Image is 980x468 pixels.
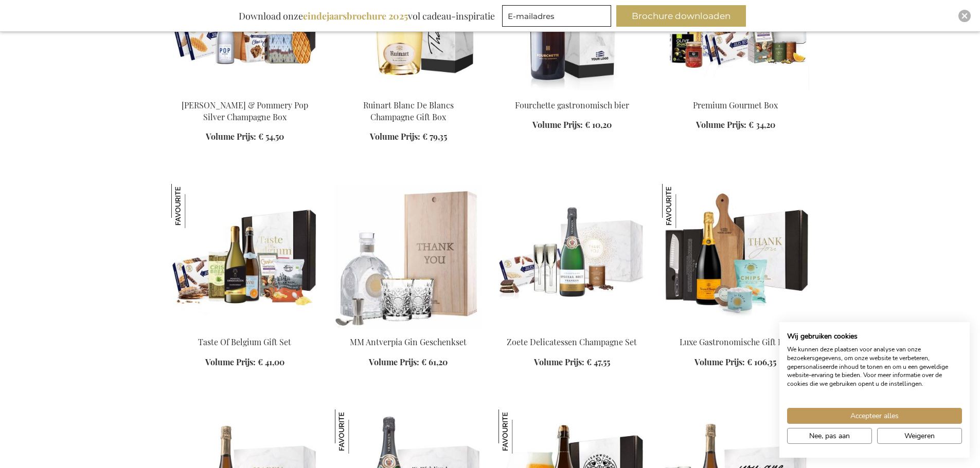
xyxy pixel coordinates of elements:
a: Taste Of Belgium Gift Set [198,336,291,347]
a: Premium Gourmet Box [662,86,809,96]
span: Accepteer alles [850,410,899,421]
a: Luxe Gastronomische Gift Box [680,336,792,347]
a: Volume Prijs: € 106,35 [694,357,776,368]
a: [PERSON_NAME] & Pommery Pop Silver Champagne Box [182,100,308,122]
a: Sweet Delights Champagne Set [498,324,646,333]
img: Taste Of Belgium Gift Set [171,184,318,328]
span: Volume Prijs: [205,357,256,367]
a: Zoete Delicatessen Champagne Set [507,336,637,347]
span: € 34,20 [749,119,775,130]
img: Taste Of Belgium Gift Set [171,184,216,228]
a: Luxury Culinary Gift Box Luxe Gastronomische Gift Box [662,324,809,333]
span: € 79,35 [422,131,447,142]
a: MM Antverpia Gin Gift Set [335,324,482,333]
button: Accepteer alle cookies [787,408,962,424]
span: Weigeren [904,430,935,441]
img: Fourchette Bier Gift Box [498,409,543,454]
span: € 47,55 [586,357,610,367]
a: Volume Prijs: € 41,00 [205,357,284,368]
a: Volume Prijs: € 47,55 [534,357,610,368]
span: Volume Prijs: [696,119,746,130]
img: Luxe Gastronomische Gift Box [662,184,706,228]
a: Volume Prijs: € 54,50 [206,131,284,143]
img: Close [961,13,968,19]
span: Volume Prijs: [206,131,256,142]
a: Ruinart Blanc De Blancs Champagne Gift Box [363,100,454,122]
form: marketing offers and promotions [502,5,614,30]
p: We kunnen deze plaatsen voor analyse van onze bezoekersgegevens, om onze website te verbeteren, g... [787,345,962,388]
span: Volume Prijs: [370,131,420,142]
input: E-mailadres [502,5,611,27]
a: Fourchette beer 75 cl [498,86,646,96]
div: Download onze vol cadeau-inspiratie [234,5,500,27]
button: Pas cookie voorkeuren aan [787,428,872,444]
button: Brochure downloaden [616,5,746,27]
span: Volume Prijs: [534,357,584,367]
button: Alle cookies weigeren [877,428,962,444]
span: Volume Prijs: [369,357,419,367]
img: Luxury Culinary Gift Box [662,184,809,328]
span: Volume Prijs: [694,357,745,367]
a: MM Antverpia Gin Geschenkset [350,336,467,347]
span: Nee, pas aan [809,430,850,441]
img: MM Antverpia Gin Gift Set [335,184,482,328]
a: Volume Prijs: € 79,35 [370,131,447,143]
img: Champagne Apéro Box [335,409,379,454]
a: Ruinart Blanc De Blancs Champagne Gift Box [335,86,482,96]
span: € 61,20 [421,357,448,367]
a: Premium Gourmet Box [693,100,778,110]
a: Volume Prijs: € 61,20 [369,357,448,368]
a: Volume Prijs: € 34,20 [696,119,775,131]
span: € 41,00 [258,357,284,367]
a: Taste Of Belgium Gift Set Taste Of Belgium Gift Set [171,324,318,333]
b: eindejaarsbrochure 2025 [303,10,408,22]
img: Sweet Delights Champagne Set [498,184,646,328]
span: € 54,50 [258,131,284,142]
a: Sweet Delights & Pommery Pop Silver Champagne Box [171,86,318,96]
div: Close [958,10,971,22]
h2: Wij gebruiken cookies [787,332,962,341]
span: € 106,35 [747,357,776,367]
